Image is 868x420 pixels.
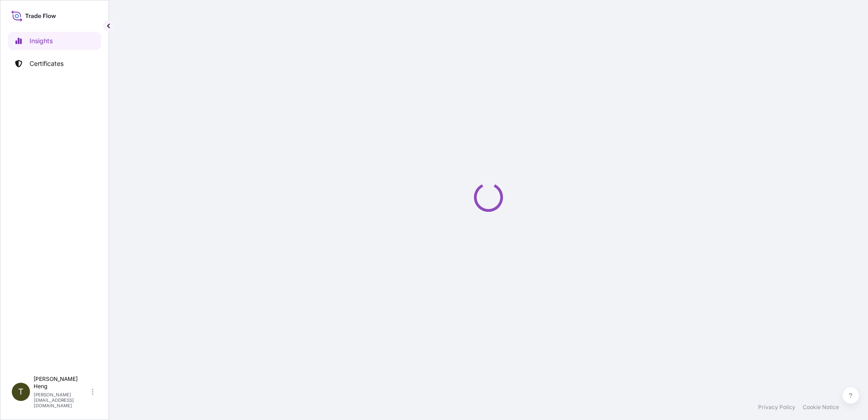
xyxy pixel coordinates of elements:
[30,59,64,68] p: Certificates
[8,32,101,50] a: Insights
[8,55,101,73] a: Certificates
[34,392,90,408] p: [PERSON_NAME][EMAIL_ADDRESS][DOMAIN_NAME]
[18,387,24,396] span: T
[30,36,53,45] p: Insights
[803,404,839,411] a: Cookie Notice
[758,404,795,411] a: Privacy Policy
[34,375,90,390] p: [PERSON_NAME] Heng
